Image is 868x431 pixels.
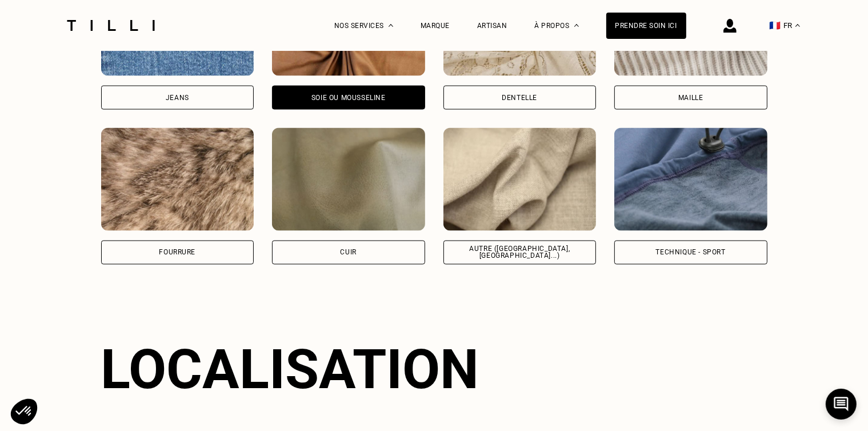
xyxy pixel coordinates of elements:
div: Technique - Sport [656,249,726,256]
div: Autre ([GEOGRAPHIC_DATA], [GEOGRAPHIC_DATA]...) [453,246,587,260]
div: Soie ou mousseline [311,94,386,101]
div: Maille [678,94,703,101]
a: Prendre soin ici [606,13,686,39]
img: Menu déroulant [389,24,393,27]
img: icône connexion [723,19,737,33]
div: Jeans [166,94,189,101]
div: Cuir [341,249,357,256]
span: 🇫🇷 [770,20,781,31]
div: Dentelle [502,94,537,101]
img: Logo du service de couturière Tilli [63,20,159,31]
img: menu déroulant [795,24,800,27]
img: Tilli retouche vos vêtements en Autre (coton, jersey...) [443,128,597,231]
a: Marque [421,22,450,30]
img: Menu déroulant à propos [574,24,579,27]
div: Localisation [101,338,479,402]
img: Tilli retouche vos vêtements en Technique - Sport [614,128,767,231]
img: Tilli retouche vos vêtements en Cuir [272,128,425,231]
div: Fourrure [159,249,195,256]
a: Artisan [477,22,507,30]
img: Tilli retouche vos vêtements en Fourrure [101,128,254,231]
